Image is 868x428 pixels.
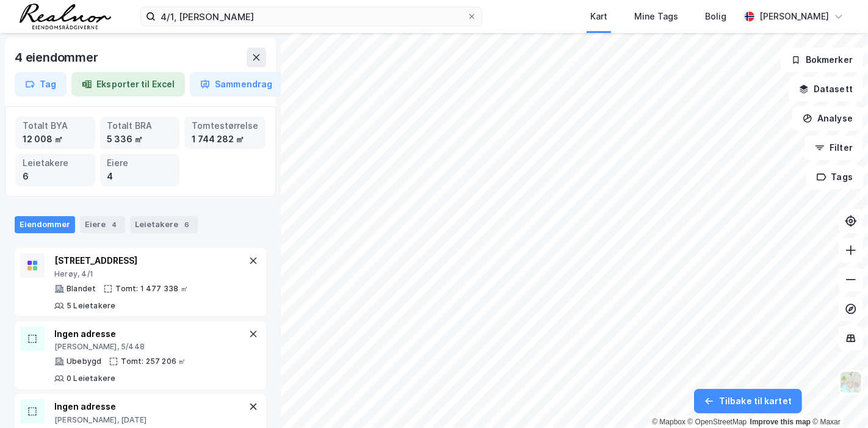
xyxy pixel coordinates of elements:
div: [PERSON_NAME], [DATE] [54,415,245,425]
div: Ubebygd [67,357,101,366]
div: Eiere [107,156,173,170]
div: Eiere [80,216,125,233]
div: [PERSON_NAME], 5/448 [54,342,246,352]
div: Kart [590,9,607,24]
div: 0 Leietakere [67,374,115,383]
div: 12 008 ㎡ [23,132,88,146]
div: 1 744 282 ㎡ [192,132,258,146]
iframe: Chat Widget [807,369,868,428]
button: Analyse [792,106,863,131]
div: Mine Tags [634,9,678,24]
img: realnor-logo.934646d98de889bb5806.png [20,4,111,29]
div: 4 [107,170,173,183]
a: OpenStreetMap [688,418,747,426]
div: Bolig [705,9,726,24]
div: 4 eiendommer [15,48,101,67]
button: Bokmerker [781,48,863,72]
button: Tags [806,165,863,189]
div: Blandet [67,284,96,294]
div: Eiendommer [15,216,75,233]
div: Totalt BYA [23,119,88,132]
div: 5 Leietakere [67,301,115,311]
div: 5 336 ㎡ [107,132,173,146]
div: Tomt: 1 477 338 ㎡ [115,284,187,294]
div: Kontrollprogram for chat [807,369,868,428]
div: Tomt: 257 206 ㎡ [121,357,186,366]
div: Ingen adresse [54,399,245,414]
div: 6 [23,170,88,183]
div: Leietakere [130,216,198,233]
div: 4 [108,219,120,231]
div: Ingen adresse [54,327,246,341]
input: Søk på adresse, matrikkel, gårdeiere, leietakere eller personer [156,7,467,26]
a: Mapbox [652,418,685,426]
button: Filter [805,136,863,160]
button: Tag [15,72,67,96]
div: Leietakere [23,156,88,170]
div: Totalt BRA [107,119,173,132]
div: [PERSON_NAME] [759,9,829,24]
button: Datasett [789,77,863,101]
button: Eksporter til Excel [71,72,185,96]
a: Improve this map [750,418,811,426]
div: Herøy, 4/1 [54,269,246,279]
div: [STREET_ADDRESS] [54,253,246,268]
button: Tilbake til kartet [694,389,802,413]
div: 6 [181,219,193,231]
div: Tomtestørrelse [192,119,258,132]
button: Sammendrag [190,72,283,96]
